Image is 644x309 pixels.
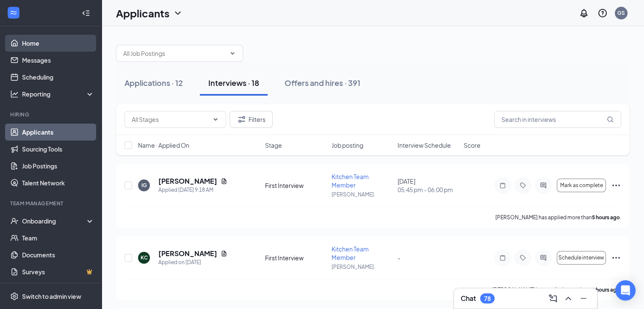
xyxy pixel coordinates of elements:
[332,191,392,198] p: [PERSON_NAME].
[398,141,451,149] span: Interview Schedule
[208,77,259,88] div: Interviews · 18
[518,254,528,261] svg: Tag
[285,77,360,88] div: Offers and hires · 391
[557,179,606,192] button: Mark as complete
[22,229,94,246] a: Team
[158,186,227,194] div: Applied [DATE] 9:18 AM
[498,254,508,261] svg: Note
[607,116,614,123] svg: MagnifyingGlass
[611,180,621,190] svg: Ellipses
[22,292,81,301] div: Switch to admin view
[221,250,227,257] svg: Document
[138,141,189,149] span: Name · Applied On
[398,254,401,262] span: -
[538,254,548,261] svg: ActiveChat
[398,185,459,194] span: 05:45 pm - 06:00 pm
[22,217,87,225] div: Onboarding
[229,50,236,57] svg: ChevronDown
[141,254,148,261] div: KC
[592,214,620,221] b: 5 hours ago
[332,245,369,261] span: Kitchen Team Member
[548,293,558,303] svg: ComposeMessage
[22,124,94,141] a: Applicants
[141,182,147,189] div: IG
[22,90,95,98] div: Reporting
[22,35,94,52] a: Home
[221,178,227,185] svg: Document
[10,217,19,225] svg: UserCheck
[22,263,94,280] a: SurveysCrown
[9,8,18,17] svg: WorkstreamLogo
[589,287,620,293] b: 20 hours ago
[492,286,621,293] p: [PERSON_NAME] has applied more than .
[22,141,94,157] a: Sourcing Tools
[546,292,560,305] button: ComposeMessage
[398,177,459,194] div: [DATE]
[265,141,282,149] span: Stage
[597,8,608,18] svg: QuestionInfo
[22,157,94,174] a: Job Postings
[578,293,589,303] svg: Minimize
[558,255,604,261] span: Schedule interview
[560,182,603,188] span: Mark as complete
[611,253,621,263] svg: Ellipses
[158,258,227,267] div: Applied on [DATE]
[22,246,94,263] a: Documents
[557,251,606,265] button: Schedule interview
[494,111,621,128] input: Search in interviews
[265,254,326,262] div: First Interview
[237,114,247,124] svg: Filter
[461,294,476,303] h3: Chat
[123,49,226,58] input: All Job Postings
[579,8,589,18] svg: Notifications
[22,52,94,69] a: Messages
[10,90,19,98] svg: Analysis
[212,116,219,123] svg: ChevronDown
[561,292,575,305] button: ChevronUp
[615,280,636,301] div: Open Intercom Messenger
[173,8,183,18] svg: ChevronDown
[10,111,93,118] div: Hiring
[82,9,90,17] svg: Collapse
[116,6,169,20] h1: Applicants
[617,9,625,17] div: GS
[332,141,363,149] span: Job posting
[484,295,491,302] div: 78
[464,141,481,149] span: Score
[124,77,183,88] div: Applications · 12
[495,214,621,221] p: [PERSON_NAME] has applied more than .
[498,182,508,189] svg: Note
[538,182,548,189] svg: ActiveChat
[10,200,93,207] div: Team Management
[22,174,94,191] a: Talent Network
[22,69,94,86] a: Scheduling
[332,263,392,270] p: [PERSON_NAME].
[518,182,528,189] svg: Tag
[132,115,209,124] input: All Stages
[158,249,217,258] h5: [PERSON_NAME]
[563,293,573,303] svg: ChevronUp
[10,292,19,301] svg: Settings
[265,181,326,190] div: First Interview
[158,177,217,186] h5: [PERSON_NAME]
[332,173,369,189] span: Kitchen Team Member
[577,292,590,305] button: Minimize
[229,111,273,128] button: Filter Filters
